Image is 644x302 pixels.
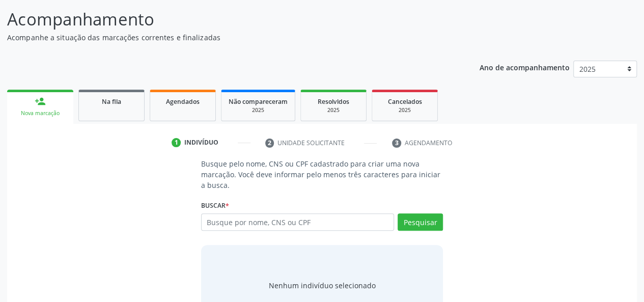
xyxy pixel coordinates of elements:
[14,109,66,117] div: Nova marcação
[318,97,349,106] span: Resolvidos
[184,138,218,147] div: Indivíduo
[172,138,181,147] div: 1
[35,96,46,107] div: person_add
[7,7,448,32] p: Acompanhamento
[201,198,229,213] label: Buscar
[166,97,200,106] span: Agendados
[7,32,448,43] p: Acompanhe a situação das marcações correntes e finalizadas
[308,106,359,114] div: 2025
[398,213,443,231] button: Pesquisar
[229,106,288,114] div: 2025
[388,97,422,106] span: Cancelados
[201,213,395,231] input: Busque por nome, CNS ou CPF
[229,97,288,106] span: Não compareceram
[269,280,376,291] div: Nenhum indivíduo selecionado
[480,61,570,73] p: Ano de acompanhamento
[201,158,443,190] p: Busque pelo nome, CNS ou CPF cadastrado para criar uma nova marcação. Você deve informar pelo men...
[379,106,430,114] div: 2025
[102,97,121,106] span: Na fila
